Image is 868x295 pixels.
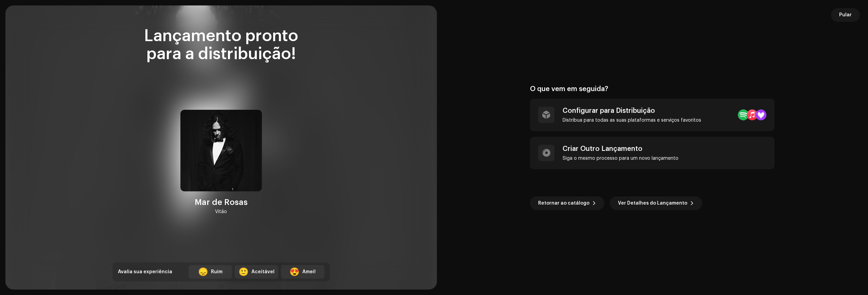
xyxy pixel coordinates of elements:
re-a-post-create-item: Configurar para Distribuição [530,99,775,131]
button: Ver Detalhes do Lançamento [610,196,702,210]
div: Amei! [302,268,316,276]
div: Distribua para todas as suas plataformas e serviços favoritos [563,118,701,123]
div: Vitão [215,208,227,216]
div: Configurar para Distribuição [563,107,701,115]
img: 10d936ee-ebf1-43dc-9d08-46b0f15c7f3a [180,110,262,191]
div: 🙂 [238,268,249,276]
div: Mar de Rosas [195,197,248,208]
span: Retornar ao catálogo [538,196,589,210]
div: Aceitável [251,268,274,276]
button: Pular [831,8,860,22]
div: 😍 [289,268,300,276]
div: Lançamento pronto para a distribuição! [112,27,330,63]
re-a-post-create-item: Criar Outro Lançamento [530,137,775,169]
span: Ver Detalhes do Lançamento [618,196,687,210]
div: Siga o mesmo processo para um novo lançamento [563,156,678,161]
span: Pular [839,8,852,22]
div: Criar Outro Lançamento [563,145,678,153]
span: Avalia sua experiência [118,270,172,274]
div: Ruim [211,268,223,276]
div: 😞 [198,268,208,276]
button: Retornar ao catálogo [530,196,604,210]
div: O que vem em seguida? [530,85,775,93]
